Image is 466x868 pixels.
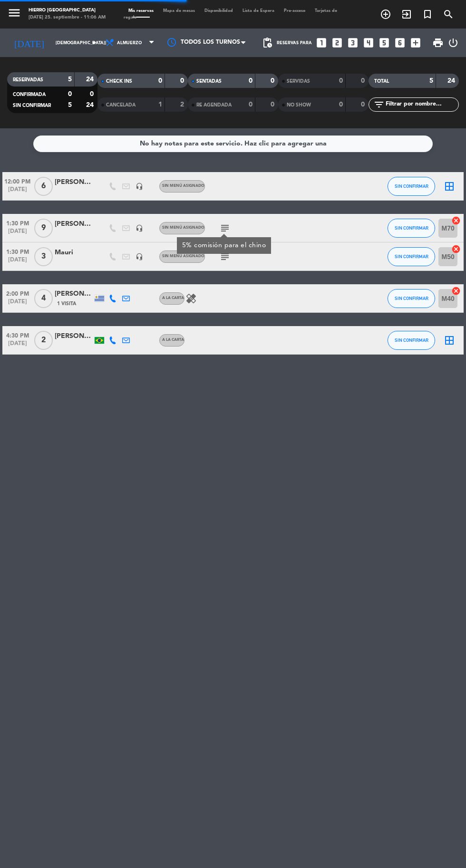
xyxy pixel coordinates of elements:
span: SIN CONFIRMAR [395,225,428,231]
span: Almuerzo [117,40,142,46]
div: [PERSON_NAME] [55,289,93,299]
strong: 0 [249,101,252,108]
i: looks_3 [347,37,359,49]
div: [DATE] 25. septiembre - 11:06 AM [29,14,106,21]
span: 9 [34,219,53,238]
span: 3 [34,247,53,266]
strong: 2 [180,101,186,108]
span: pending_actions [262,37,273,48]
i: looks_two [331,37,343,49]
span: [DATE] [2,299,33,309]
i: healing [185,293,197,304]
i: exit_to_app [401,9,412,20]
i: arrow_drop_down [88,37,100,48]
div: [PERSON_NAME] [55,177,93,188]
span: Sin menú asignado [162,184,204,188]
div: 5% comisión para el chino [182,241,266,251]
span: [DATE] [2,257,33,268]
span: 4:30 PM [2,329,33,340]
span: Mis reservas [124,9,158,13]
strong: 0 [249,77,252,84]
span: CONFIRMADA [13,92,46,97]
span: 2:00 PM [2,288,33,299]
span: A la carta [162,296,184,300]
button: SIN CONFIRMAR [388,289,435,308]
span: [DATE] [2,186,33,197]
i: border_all [444,181,455,192]
div: Hierro [GEOGRAPHIC_DATA] [29,7,106,14]
i: looks_4 [362,37,375,49]
i: headset_mic [136,183,143,190]
span: 2 [34,331,53,350]
div: [PERSON_NAME] [55,219,93,230]
strong: 0 [158,77,162,84]
strong: 0 [361,101,367,108]
i: turned_in_not [422,9,433,20]
span: SERVIDAS [287,79,310,84]
strong: 24 [86,76,96,83]
div: No hay notas para este servicio. Haz clic para agregar una [140,138,327,149]
div: LOG OUT [447,29,459,57]
span: Pre-acceso [279,9,310,13]
span: A la carta [162,338,184,342]
span: print [432,37,444,48]
strong: 0 [180,77,186,84]
i: looks_6 [394,37,406,49]
button: menu [7,6,21,22]
i: power_settings_new [447,37,459,48]
span: Reservas para [277,40,312,46]
strong: 5 [429,77,433,84]
span: [DATE] [2,228,33,239]
strong: 24 [447,77,457,84]
i: add_circle_outline [380,9,391,20]
strong: 0 [68,91,72,97]
i: looks_5 [378,37,390,49]
span: Disponibilidad [200,9,238,13]
span: Sin menú asignado [162,254,204,258]
span: 1:30 PM [2,246,33,257]
span: RESERVADAS [13,77,43,82]
i: subject [219,222,231,234]
i: border_all [444,335,455,346]
span: TOTAL [374,79,389,84]
strong: 5 [68,76,72,83]
span: 6 [34,177,53,196]
span: SIN CONFIRMAR [395,296,428,301]
span: 1 Visita [57,300,76,308]
strong: 24 [86,102,96,108]
i: cancel [451,216,461,225]
span: SIN CONFIRMAR [395,254,428,259]
strong: 0 [361,77,367,84]
span: 4 [34,289,53,308]
span: Lista de Espera [238,9,279,13]
button: SIN CONFIRMAR [388,219,435,238]
i: filter_list [373,99,385,110]
i: headset_mic [136,224,143,232]
input: Filtrar por nombre... [385,99,458,110]
span: CANCELADA [106,103,136,107]
button: SIN CONFIRMAR [388,177,435,196]
button: SIN CONFIRMAR [388,331,435,350]
span: SIN CONFIRMAR [13,103,51,108]
i: cancel [451,286,461,296]
span: Mapa de mesas [158,9,200,13]
button: SIN CONFIRMAR [388,247,435,266]
span: 12:00 PM [2,175,33,186]
i: search [443,9,454,20]
span: SIN CONFIRMAR [395,338,428,343]
i: cancel [451,244,461,254]
span: RE AGENDADA [196,103,232,107]
strong: 0 [271,101,276,108]
span: CHECK INS [106,79,132,84]
i: add_box [409,37,422,49]
strong: 0 [90,91,96,97]
i: menu [7,6,21,20]
i: headset_mic [136,253,143,260]
span: [DATE] [2,340,33,351]
div: [PERSON_NAME] [55,331,93,342]
strong: 0 [271,77,276,84]
strong: 0 [339,77,343,84]
div: Mauri [55,247,93,258]
span: Sin menú asignado [162,226,204,230]
i: looks_one [315,37,328,49]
